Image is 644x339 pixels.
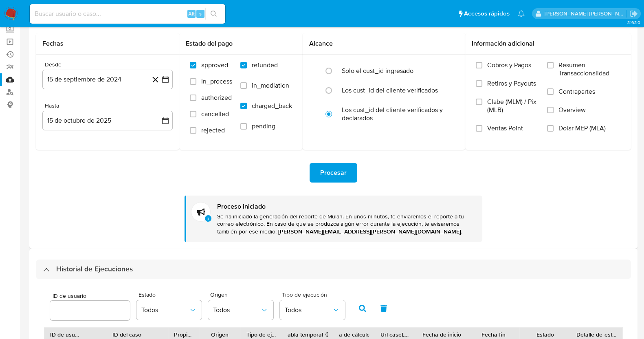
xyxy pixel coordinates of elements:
p: diana.espejo@mercadolibre.com.co [545,10,627,18]
span: Alt [188,10,195,18]
span: s [199,10,202,18]
button: search-icon [205,8,222,20]
input: Buscar usuario o caso... [30,9,225,19]
span: Accesos rápidos [464,9,510,18]
span: 3.163.0 [627,19,640,26]
a: Salir [629,9,638,18]
a: Notificaciones [518,10,525,17]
